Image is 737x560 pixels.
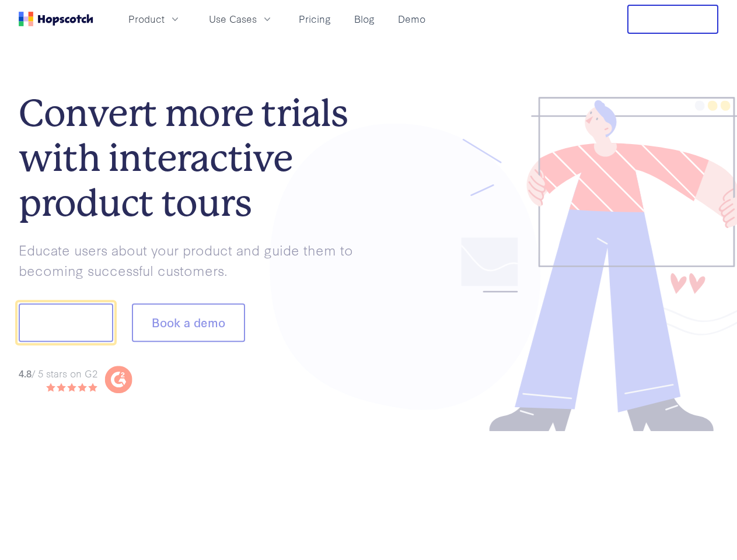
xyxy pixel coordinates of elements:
button: Show me! [19,304,113,342]
span: Use Cases [209,12,257,26]
a: Blog [350,9,379,29]
a: Home [19,12,93,26]
p: Educate users about your product and guide them to becoming successful customers. [19,240,369,280]
h1: Convert more trials with interactive product tours [19,91,369,225]
button: Use Cases [202,9,280,29]
span: Product [128,12,165,26]
button: Book a demo [132,304,245,342]
button: Free Trial [627,5,718,34]
strong: 4.8 [19,366,32,380]
a: Demo [393,9,430,29]
button: Product [121,9,188,29]
div: / 5 stars on G2 [19,366,97,381]
a: Pricing [294,9,336,29]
